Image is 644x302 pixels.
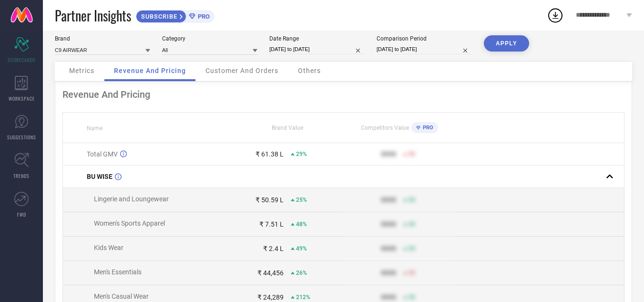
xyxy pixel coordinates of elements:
[114,67,186,74] span: Revenue And Pricing
[263,245,284,252] div: ₹ 2.4 L
[409,270,415,276] span: 50
[381,293,396,301] div: 9999
[8,56,36,63] span: SCORECARDS
[94,219,165,227] span: Women's Sports Apparel
[409,221,415,228] span: 50
[136,13,180,20] span: SUBSCRIBE
[94,292,149,300] span: Men's Casual Wear
[94,244,123,251] span: Kids Wear
[296,221,307,228] span: 48%
[55,35,150,42] div: Brand
[7,134,36,141] span: SUGGESTIONS
[409,151,415,157] span: 50
[256,150,284,158] div: ₹ 61.38 L
[377,35,472,42] div: Comparison Period
[62,89,624,100] div: Revenue And Pricing
[87,173,112,180] span: BU WISE
[17,211,26,218] span: FWD
[381,196,396,204] div: 9999
[256,196,284,204] div: ₹ 50.59 L
[296,270,307,276] span: 26%
[69,67,94,74] span: Metrics
[257,269,284,277] div: ₹ 44,456
[269,44,365,54] input: Select date range
[87,125,102,132] span: Name
[296,245,307,252] span: 49%
[361,125,409,131] span: Competitors Value
[269,35,365,42] div: Date Range
[259,220,284,228] div: ₹ 7.51 L
[547,7,564,24] div: Open download list
[409,197,415,203] span: 50
[136,8,215,23] a: SUBSCRIBEPRO
[205,67,278,74] span: Customer And Orders
[420,125,433,131] span: PRO
[55,6,131,25] span: Partner Insights
[257,293,284,301] div: ₹ 24,289
[296,197,307,203] span: 25%
[13,172,30,179] span: TRENDS
[296,294,310,301] span: 212%
[409,294,415,301] span: 50
[9,95,35,102] span: WORKSPACE
[484,35,529,52] button: APPLY
[162,35,257,42] div: Category
[409,245,415,252] span: 50
[195,13,210,20] span: PRO
[381,150,396,158] div: 9999
[296,151,307,157] span: 29%
[94,268,142,276] span: Men's Essentials
[381,245,396,252] div: 9999
[272,125,303,131] span: Brand Value
[87,150,118,158] span: Total GMV
[94,195,169,203] span: Lingerie and Loungewear
[381,220,396,228] div: 9999
[298,67,321,74] span: Others
[381,269,396,277] div: 9999
[377,44,472,54] input: Select comparison period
